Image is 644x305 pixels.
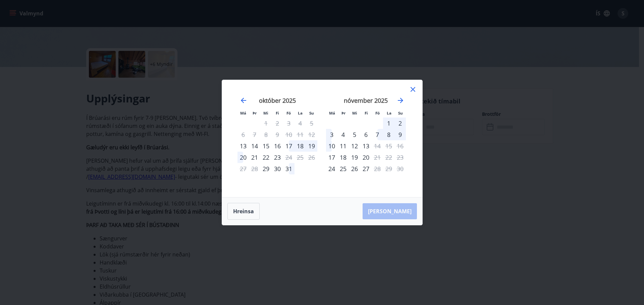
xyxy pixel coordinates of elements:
[326,163,337,174] td: Choose mánudagur, 24. nóvember 2025 as your check-in date. It’s available.
[283,163,294,174] td: Choose föstudagur, 31. október 2025 as your check-in date. It’s available.
[337,129,349,140] td: Choose þriðjudagur, 4. nóvember 2025 as your check-in date. It’s available.
[326,140,337,152] div: 10
[337,129,349,140] div: 4
[283,129,294,140] td: Not available. föstudagur, 10. október 2025
[326,129,337,140] td: Choose mánudagur, 3. nóvember 2025 as your check-in date. It’s available.
[263,110,268,116] small: Mi
[337,163,349,174] td: Choose þriðjudagur, 25. nóvember 2025 as your check-in date. It’s available.
[276,110,279,116] small: Fi
[259,96,296,104] strong: október 2025
[249,163,260,174] td: Not available. þriðjudagur, 28. október 2025
[294,118,306,129] td: Not available. laugardagur, 4. október 2025
[283,140,294,152] div: 17
[306,140,317,152] div: 19
[383,118,394,129] td: Choose laugardagur, 1. nóvember 2025 as your check-in date. It’s available.
[372,152,383,163] div: Aðeins útritun í boði
[237,152,249,163] div: 20
[337,163,349,174] div: 25
[337,140,349,152] td: Choose þriðjudagur, 11. nóvember 2025 as your check-in date. It’s available.
[383,163,394,174] td: Not available. laugardagur, 29. nóvember 2025
[294,140,306,152] div: 18
[260,140,272,152] div: 15
[272,152,283,163] td: Choose fimmtudagur, 23. október 2025 as your check-in date. It’s available.
[272,152,283,163] div: 23
[383,129,394,140] div: 8
[349,129,360,140] td: Choose miðvikudagur, 5. nóvember 2025 as your check-in date. It’s available.
[260,129,272,140] td: Not available. miðvikudagur, 8. október 2025
[349,152,360,163] td: Choose miðvikudagur, 19. nóvember 2025 as your check-in date. It’s available.
[260,163,272,174] div: Aðeins innritun í boði
[394,118,406,129] td: Choose sunnudagur, 2. nóvember 2025 as your check-in date. It’s available.
[360,163,372,174] div: 27
[383,152,394,163] td: Not available. laugardagur, 22. nóvember 2025
[375,110,380,116] small: Fö
[249,140,260,152] td: Choose þriðjudagur, 14. október 2025 as your check-in date. It’s available.
[326,152,337,163] td: Choose mánudagur, 17. nóvember 2025 as your check-in date. It’s available.
[326,163,337,174] div: Aðeins innritun í boði
[237,163,249,174] td: Not available. mánudagur, 27. október 2025
[394,129,406,140] td: Choose sunnudagur, 9. nóvember 2025 as your check-in date. It’s available.
[294,129,306,140] td: Not available. laugardagur, 11. október 2025
[365,110,368,116] small: Fi
[394,118,406,129] div: 2
[349,140,360,152] td: Choose miðvikudagur, 12. nóvember 2025 as your check-in date. It’s available.
[360,129,372,140] td: Choose fimmtudagur, 6. nóvember 2025 as your check-in date. It’s available.
[260,163,272,174] td: Choose miðvikudagur, 29. október 2025 as your check-in date. It’s available.
[309,110,314,116] small: Su
[306,152,317,163] td: Not available. sunnudagur, 26. október 2025
[260,152,272,163] td: Choose miðvikudagur, 22. október 2025 as your check-in date. It’s available.
[237,152,249,163] td: Choose mánudagur, 20. október 2025 as your check-in date. It’s available.
[383,140,394,152] td: Not available. laugardagur, 15. nóvember 2025
[394,163,406,174] td: Not available. sunnudagur, 30. nóvember 2025
[337,152,349,163] div: 18
[372,129,383,140] div: 7
[349,163,360,174] td: Choose miðvikudagur, 26. nóvember 2025 as your check-in date. It’s available.
[283,152,294,163] div: Aðeins útritun í boði
[237,140,249,152] td: Choose mánudagur, 13. október 2025 as your check-in date. It’s available.
[272,163,283,174] div: 30
[360,152,372,163] div: 20
[283,118,294,129] td: Not available. föstudagur, 3. október 2025
[372,129,383,140] td: Choose föstudagur, 7. nóvember 2025 as your check-in date. It’s available.
[260,140,272,152] td: Choose miðvikudagur, 15. október 2025 as your check-in date. It’s available.
[360,163,372,174] td: Choose fimmtudagur, 27. nóvember 2025 as your check-in date. It’s available.
[286,110,291,116] small: Fö
[283,163,294,174] div: 31
[272,118,283,129] td: Not available. fimmtudagur, 2. október 2025
[306,118,317,129] td: Not available. sunnudagur, 5. október 2025
[398,110,403,116] small: Su
[394,152,406,163] td: Not available. sunnudagur, 23. nóvember 2025
[237,140,249,152] div: Aðeins innritun í boði
[283,140,294,152] td: Choose föstudagur, 17. október 2025 as your check-in date. It’s available.
[360,152,372,163] td: Choose fimmtudagur, 20. nóvember 2025 as your check-in date. It’s available.
[372,163,383,174] div: Aðeins útritun í boði
[237,129,249,140] td: Not available. mánudagur, 6. október 2025
[349,152,360,163] div: 19
[249,129,260,140] td: Not available. þriðjudagur, 7. október 2025
[337,140,349,152] div: 11
[337,152,349,163] td: Choose þriðjudagur, 18. nóvember 2025 as your check-in date. It’s available.
[383,129,394,140] td: Choose laugardagur, 8. nóvember 2025 as your check-in date. It’s available.
[387,110,391,116] small: La
[272,163,283,174] td: Choose fimmtudagur, 30. október 2025 as your check-in date. It’s available.
[396,96,405,104] div: Move forward to switch to the next month.
[349,129,360,140] div: 5
[372,163,383,174] td: Not available. föstudagur, 28. nóvember 2025
[360,140,372,152] td: Choose fimmtudagur, 13. nóvember 2025 as your check-in date. It’s available.
[230,88,414,189] div: Calendar
[306,129,317,140] td: Not available. sunnudagur, 12. október 2025
[272,140,283,152] td: Choose fimmtudagur, 16. október 2025 as your check-in date. It’s available.
[383,118,394,129] div: 1
[249,140,260,152] div: 14
[349,163,360,174] div: 26
[294,152,306,163] td: Not available. laugardagur, 25. október 2025
[249,152,260,163] td: Choose þriðjudagur, 21. október 2025 as your check-in date. It’s available.
[298,110,303,116] small: La
[349,140,360,152] div: 12
[326,140,337,152] td: Choose mánudagur, 10. nóvember 2025 as your check-in date. It’s available.
[372,152,383,163] td: Not available. föstudagur, 21. nóvember 2025
[372,140,383,152] div: Aðeins útritun í boði
[260,118,272,129] td: Not available. miðvikudagur, 1. október 2025
[360,129,372,140] div: 6
[341,110,345,116] small: Þr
